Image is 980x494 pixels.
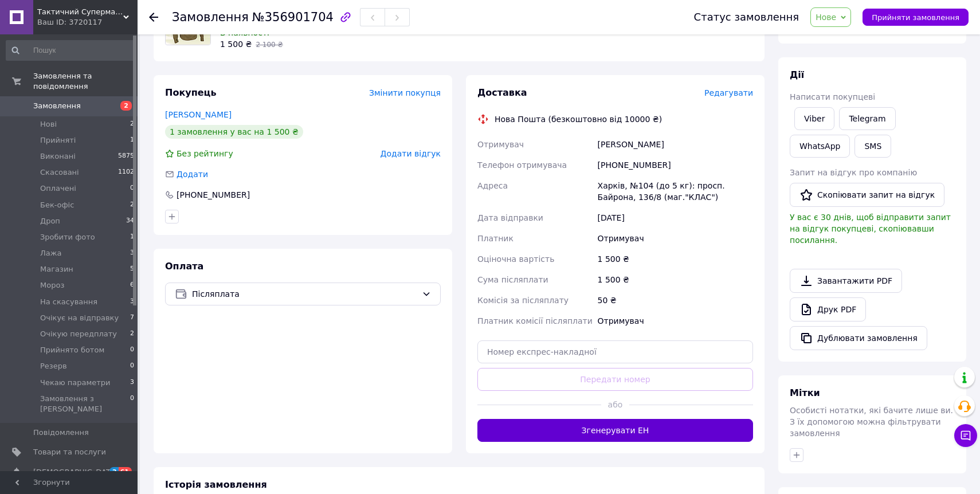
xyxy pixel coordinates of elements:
[120,101,132,111] span: 2
[790,297,866,322] a: Друк PDF
[492,113,665,125] div: Нова Пошта (безкоштовно від 10000 ₴)
[954,424,977,447] button: Чат з покупцем
[119,467,132,477] span: 61
[477,181,508,190] span: Адреса
[477,275,548,284] span: Сума післяплати
[130,297,134,307] span: 3
[165,479,267,490] span: Історія замовлення
[130,232,134,242] span: 1
[790,92,875,101] span: Написати покупцеві
[177,170,208,179] span: Додати
[863,9,969,26] button: Прийняти замовлення
[40,248,61,258] span: Лажа
[477,340,753,363] input: Номер експрес-накладної
[33,447,106,457] span: Товари та послуги
[839,107,895,130] a: Telegram
[477,213,543,222] span: Дата відправки
[118,167,134,178] span: 1102
[40,183,76,194] span: Оплачені
[130,329,134,339] span: 2
[40,216,60,226] span: Дроп
[40,232,95,242] span: Зробити фото
[130,394,134,414] span: 0
[40,394,130,414] span: Замовлення з [PERSON_NAME]
[130,119,134,130] span: 2
[40,151,76,162] span: Виконані
[595,249,755,269] div: 1 500 ₴
[790,406,953,438] span: Особисті нотатки, які бачите лише ви. З їх допомогою можна фільтрувати замовлення
[40,200,74,210] span: Бек-офіс
[369,88,441,97] span: Змінити покупця
[40,280,64,291] span: Мороз
[130,345,134,355] span: 0
[40,345,104,355] span: Прийнято ботом
[165,125,303,139] div: 1 замовлення у вас на 1 500 ₴
[790,69,804,80] span: Дії
[790,326,927,350] button: Дублювати замовлення
[130,135,134,146] span: 1
[126,216,134,226] span: 34
[595,228,755,249] div: Отримувач
[477,254,554,264] span: Оціночна вартість
[477,316,593,326] span: Платник комісії післяплати
[477,419,753,442] button: Згенерувати ЕН
[33,71,138,92] span: Замовлення та повідомлення
[854,135,891,158] button: SMS
[477,160,567,170] span: Телефон отримувача
[165,87,217,98] span: Покупець
[595,134,755,155] div: [PERSON_NAME]
[595,175,755,207] div: Харків, №104 (до 5 кг): просп. Байрона, 136/8 (маг."КЛАС")
[118,151,134,162] span: 5875
[794,107,834,130] a: Viber
[595,290,755,311] div: 50 ₴
[40,264,73,275] span: Магазин
[172,10,249,24] span: Замовлення
[872,13,959,22] span: Прийняти замовлення
[252,10,334,24] span: №356901704
[477,140,524,149] span: Отримувач
[40,167,79,178] span: Скасовані
[192,288,417,300] span: Післяплата
[165,261,203,272] span: Оплата
[33,467,118,477] span: [DEMOGRAPHIC_DATA]
[37,7,123,17] span: Тактичний Супермаркет
[130,248,134,258] span: 3
[40,361,67,371] span: Резерв
[790,168,917,177] span: Запит на відгук про компанію
[40,297,97,307] span: На скасування
[130,183,134,194] span: 0
[40,119,57,130] span: Нові
[149,11,158,23] div: Повернутися назад
[130,264,134,275] span: 5
[595,269,755,290] div: 1 500 ₴
[40,135,76,146] span: Прийняті
[220,28,269,37] span: В наявності
[109,467,119,477] span: 2
[130,200,134,210] span: 2
[130,280,134,291] span: 6
[256,41,283,49] span: 2 100 ₴
[175,189,251,201] div: [PHONE_NUMBER]
[595,207,755,228] div: [DATE]
[130,313,134,323] span: 7
[790,387,820,398] span: Мітки
[694,11,799,23] div: Статус замовлення
[790,183,944,207] button: Скопіювати запит на відгук
[381,149,441,158] span: Додати відгук
[790,269,902,293] a: Завантажити PDF
[130,361,134,371] span: 0
[477,87,527,98] span: Доставка
[165,110,232,119] a: [PERSON_NAME]
[595,311,755,331] div: Отримувач
[130,378,134,388] span: 3
[40,378,111,388] span: Чекаю параметри
[595,155,755,175] div: [PHONE_NUMBER]
[477,234,513,243] span: Платник
[40,329,117,339] span: Очікую передплату
[601,399,629,410] span: або
[477,296,569,305] span: Комісія за післяплату
[177,149,233,158] span: Без рейтингу
[220,40,252,49] span: 1 500 ₴
[37,17,138,28] div: Ваш ID: 3720117
[33,428,89,438] span: Повідомлення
